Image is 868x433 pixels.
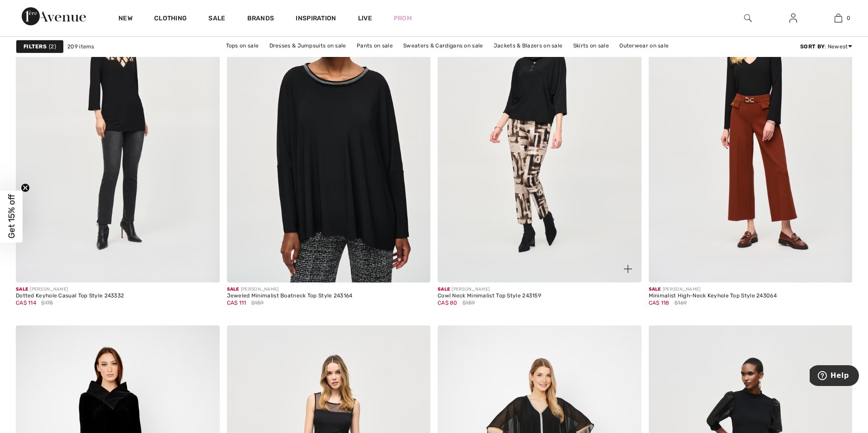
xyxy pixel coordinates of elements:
a: Skirts on sale [569,40,613,52]
iframe: Opens a widget where you can find more information [810,365,859,388]
a: Brands [247,14,274,24]
img: My Bag [835,13,842,24]
a: Dresses & Jumpsuits on sale [265,40,351,52]
a: Sign In [782,13,804,24]
button: Close teaser [21,184,30,193]
a: Jackets & Blazers on sale [489,40,567,52]
img: search the website [744,13,752,24]
strong: Sort By [800,43,825,50]
span: Sale [16,287,28,292]
span: CA$ 118 [649,300,670,306]
span: Sale [438,287,450,292]
img: plus_v2.svg [624,265,632,273]
a: Pants on sale [352,40,397,52]
span: Sale [649,287,661,292]
span: 0 [847,14,850,22]
span: Inspiration [296,14,336,24]
span: CA$ 80 [438,300,458,306]
a: 0 [816,13,860,24]
span: Sale [227,287,239,292]
a: Sweaters & Cardigans on sale [399,40,487,52]
a: Prom [394,14,412,23]
span: $159 [462,299,475,307]
img: My Info [789,13,797,24]
span: CA$ 111 [227,300,246,306]
div: [PERSON_NAME] [227,286,353,293]
img: 1ère Avenue [22,7,86,25]
a: Outerwear on sale [615,40,673,52]
div: [PERSON_NAME] [16,286,124,293]
div: Minimalist High-Neck Keyhole Top Style 243064 [649,293,777,299]
a: New [118,14,132,24]
div: Cowl Neck Minimalist Top Style 243159 [438,293,541,299]
span: CA$ 114 [16,300,36,306]
div: Jeweled Minimalist Boatneck Top Style 243164 [227,293,353,299]
div: [PERSON_NAME] [649,286,777,293]
div: : Newest [800,42,852,51]
span: 2 [49,42,56,51]
a: Clothing [154,14,187,24]
a: Tops on sale [222,40,264,52]
strong: Filters [24,42,47,51]
span: $159 [251,299,264,307]
div: Dotted Keyhole Casual Top Style 243332 [16,293,124,299]
div: [PERSON_NAME] [438,286,541,293]
span: 209 items [67,42,94,51]
span: $175 [41,299,53,307]
a: Sale [208,14,225,24]
span: Get 15% off [6,194,17,239]
span: $169 [675,299,687,307]
a: Live [358,14,372,23]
